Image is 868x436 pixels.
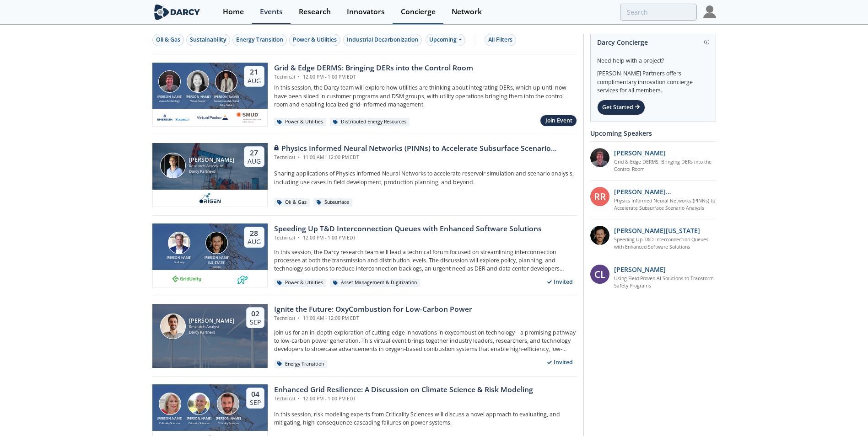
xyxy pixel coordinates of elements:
[274,395,533,403] div: Technical 12:00 PM - 1:00 PM EDT
[184,95,212,100] div: [PERSON_NAME]
[189,169,234,175] div: Darcy Partners
[184,99,212,103] div: Virtual Peaker
[543,357,577,368] div: Invited
[152,4,202,20] img: logo-wide.svg
[274,223,542,234] div: Speeding Up T&D Interconnection Queues with Enhanced Software Solutions
[248,157,261,165] div: Aug
[187,70,209,93] img: Brenda Chew
[189,330,234,335] div: Darcy Partners
[203,255,231,265] div: [PERSON_NAME][US_STATE]
[274,170,577,186] p: Sharing applications of Physics Informed Neural Networks to accelerate reservoir simulation and s...
[597,100,645,115] div: Get Started
[248,77,261,85] div: Aug
[614,148,666,158] p: [PERSON_NAME]
[248,229,261,238] div: 28
[248,149,261,158] div: 27
[152,143,577,207] a: Juan Mayol [PERSON_NAME] Research Associate Darcy Partners 27 Aug Physics Informed Neural Network...
[212,99,241,107] div: Sacramento Municipal Utility District.
[157,112,189,123] img: cb84fb6c-3603-43a1-87e3-48fd23fb317a
[156,421,185,425] div: Criticality Sciences
[297,234,302,241] span: •
[597,50,709,65] div: Need help with a project?
[186,34,230,46] button: Sustainability
[212,95,241,100] div: [PERSON_NAME]
[237,273,248,284] img: 336b6de1-6040-4323-9c13-5718d9811639
[590,226,609,245] img: 1b183925-147f-4a47-82c9-16eeeed5003c
[540,115,577,127] button: Join Event
[297,74,302,80] span: •
[274,74,473,81] div: Technical 12:00 PM - 1:00 PM EDT
[165,255,193,261] div: [PERSON_NAME]
[590,148,609,167] img: accc9a8e-a9c1-4d58-ae37-132228efcf55
[330,118,410,126] div: Distributed Energy Resources
[614,197,716,212] a: Physics Informed Neural Networks (PINNs) to Accelerate Subsurface Scenario Analysis
[156,416,185,421] div: [PERSON_NAME]
[597,65,709,95] div: [PERSON_NAME] Partners offers complimentary innovation concierge services for all members.
[703,5,716,18] img: Profile
[401,8,436,16] div: Concierge
[165,261,193,264] div: GridUnity
[274,234,542,242] div: Technical 12:00 PM - 1:00 PM EDT
[274,315,472,322] div: Technical 11:00 AM - 12:00 PM EDT
[159,393,181,415] img: Susan Ginsburg
[590,265,609,284] div: CL
[274,360,328,368] div: Energy Transition
[205,232,228,254] img: Luigi Montana
[274,329,577,354] p: Join us for an in-depth exploration of cutting-edge innovations in oxycombustion technology—a pro...
[171,273,203,284] img: 1659894010494-gridunity-wp-logo.png
[248,68,261,77] div: 21
[188,393,210,415] img: Ben Ruddell
[452,8,482,16] div: Network
[190,36,226,44] div: Sustainability
[274,118,327,126] div: Power & Utilities
[488,36,512,44] div: All Filters
[313,198,353,207] div: Subsurface
[274,198,310,207] div: Oil & Gas
[215,70,237,93] img: Yevgeniy Postnov
[347,8,385,16] div: Innovators
[614,159,716,173] a: Grid & Edge DERMS: Bringing DERs into the Control Room
[274,154,577,161] div: Technical 11:00 AM - 12:00 PM EDT
[250,309,261,319] div: 02
[203,265,231,269] div: envelio
[168,232,190,254] img: Brian Fitzsimons
[597,34,709,50] div: Darcy Concierge
[274,84,577,109] p: In this session, the Darcy team will explore how utilities are thinking about integrating DERs, w...
[543,276,577,288] div: Invited
[160,314,186,339] img: Nicolas Lassalle
[260,8,283,16] div: Events
[196,193,223,204] img: origen.ai.png
[158,70,181,93] img: Jonathan Curtis
[274,279,327,287] div: Power & Utilities
[614,187,716,197] p: [PERSON_NAME] [PERSON_NAME]
[217,393,239,415] img: Ross Dakin
[297,154,302,160] span: •
[485,34,516,46] button: All Filters
[590,187,609,206] div: RR
[250,399,261,407] div: Sep
[189,163,234,169] div: Research Associate
[189,324,234,330] div: Research Analyst
[620,4,697,21] input: Advanced Search
[152,304,577,368] a: Nicolas Lassalle [PERSON_NAME] Research Analyst Darcy Partners 02 Sep Ignite the Future: OxyCombu...
[156,36,180,44] div: Oil & Gas
[184,416,214,421] div: [PERSON_NAME]
[156,99,184,103] div: Aspen Technology
[196,112,228,123] img: virtual-peaker.com.png
[236,36,283,44] div: Energy Transition
[274,304,472,315] div: Ignite the Future: OxyCombustion for Low-Carbon Power
[152,34,184,46] button: Oil & Gas
[274,63,473,74] div: Grid & Edge DERMS: Bringing DERs into the Control Room
[189,157,234,163] div: [PERSON_NAME]
[274,384,533,395] div: Enhanced Grid Resilience: A Discussion on Climate Science & Risk Modeling
[156,95,184,100] div: [PERSON_NAME]
[343,34,422,46] button: Industrial Decarbonization
[214,421,243,425] div: Criticality Sciences
[299,8,331,16] div: Research
[250,390,261,399] div: 04
[274,410,577,427] p: In this session, risk modeling experts from Criticality Sciences will discuss a novel approach to...
[274,248,577,273] p: In this session, the Darcy research team will lead a technical forum focused on streamlining inte...
[347,36,418,44] div: Industrial Decarbonization
[293,36,337,44] div: Power & Utilities
[614,275,716,290] a: Using Field Proven AI Solutions to Transform Safety Programs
